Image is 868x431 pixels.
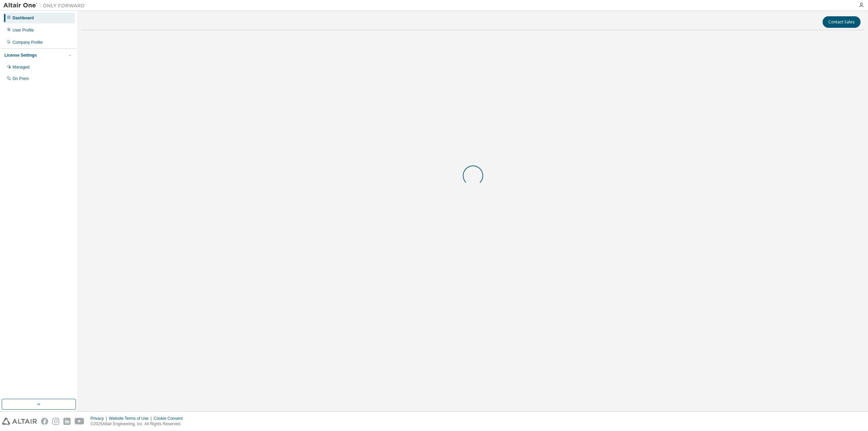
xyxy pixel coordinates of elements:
div: Website Terms of Use [109,416,154,421]
img: facebook.svg [41,418,48,425]
div: On Prem [13,76,29,81]
p: © 2025 Altair Engineering, Inc. All Rights Reserved. [91,421,187,427]
button: Contact Sales [823,16,861,28]
div: Privacy [91,416,109,421]
img: instagram.svg [52,418,59,425]
img: youtube.svg [75,418,84,425]
div: Managed [13,64,29,70]
img: Altair One [3,2,88,9]
div: License Settings [4,53,37,58]
img: altair_logo.svg [2,418,37,425]
img: linkedin.svg [63,418,71,425]
div: Dashboard [13,15,34,21]
div: User Profile [13,27,34,33]
div: Cookie Consent [154,416,186,421]
div: Company Profile [13,40,43,45]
